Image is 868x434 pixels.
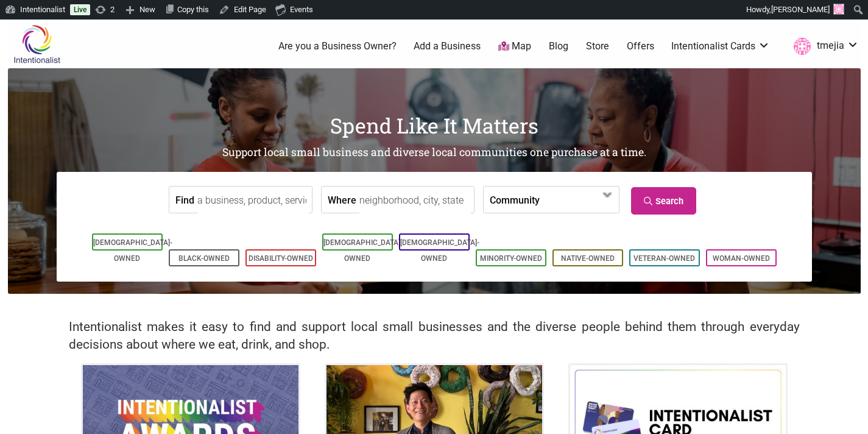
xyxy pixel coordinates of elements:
a: Are you a Business Owner? [278,40,397,53]
label: Community [490,187,540,213]
a: Live [70,4,90,15]
h1: Spend Like It Matters [8,111,861,140]
a: Blog [549,40,568,53]
label: Find [175,187,194,213]
h2: Support local small business and diverse local communities one purchase at a time. [8,145,861,160]
a: Map [498,40,531,54]
a: Add a Business [414,40,481,53]
label: Where [328,187,356,213]
input: neighborhood, city, state [359,187,471,214]
a: Disability-Owned [249,254,313,263]
a: Native-Owned [561,254,615,263]
span: [PERSON_NAME] [771,5,830,14]
a: [DEMOGRAPHIC_DATA]-Owned [400,238,479,263]
a: Black-Owned [178,254,230,263]
h2: Intentionalist makes it easy to find and support local small businesses and the diverse people be... [69,318,800,354]
a: Intentionalist Cards [671,40,770,53]
a: Search [631,187,696,215]
a: Minority-Owned [480,254,542,263]
a: Offers [627,40,654,53]
a: Veteran-Owned [633,254,695,263]
input: a business, product, service [197,187,309,214]
img: Intentionalist [8,24,66,64]
a: [DEMOGRAPHIC_DATA]-Owned [93,238,172,263]
a: tmejia [788,35,859,57]
a: [DEMOGRAPHIC_DATA]-Owned [323,238,403,263]
a: Woman-Owned [713,254,770,263]
a: Store [586,40,609,53]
